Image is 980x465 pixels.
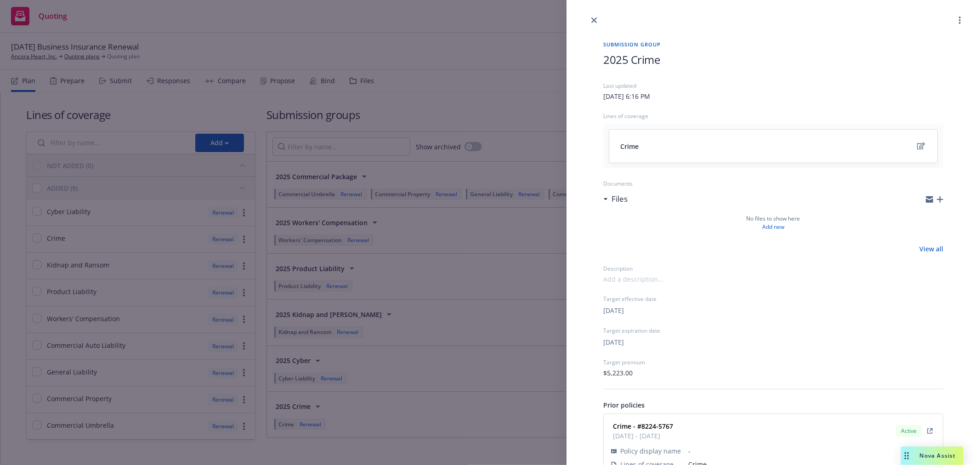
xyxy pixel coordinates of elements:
[603,52,660,67] span: 2025 Crime
[603,327,943,335] div: Target expiration date
[620,446,681,456] span: Policy display name
[603,306,624,315] button: [DATE]
[762,223,784,231] a: Add new
[603,358,943,366] div: Target premium
[613,422,673,431] strong: Crime - #8224-5767
[603,40,943,48] span: Submission group
[603,112,943,120] div: Lines of coverage
[901,447,963,465] button: Nova Assist
[688,446,935,456] span: -
[919,244,943,254] a: View all
[603,91,650,101] div: [DATE] 6:16 PM
[924,425,935,437] a: View Policy
[603,295,943,303] div: Target effective date
[612,193,628,205] h3: Files
[747,215,800,223] span: No files to show here
[915,141,926,152] a: edit
[589,15,600,26] a: close
[603,193,628,205] div: Files
[603,265,943,272] div: Description
[620,142,639,151] span: Crime
[901,447,912,465] div: Drag to move
[613,431,673,441] span: [DATE] - [DATE]
[603,337,624,347] button: [DATE]
[603,368,633,378] span: $5,223.00
[603,400,943,410] div: Prior policies
[603,82,943,90] div: Last updated
[954,15,965,26] a: more
[900,427,918,435] span: Active
[603,180,943,187] div: Documents
[920,452,956,459] span: Nova Assist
